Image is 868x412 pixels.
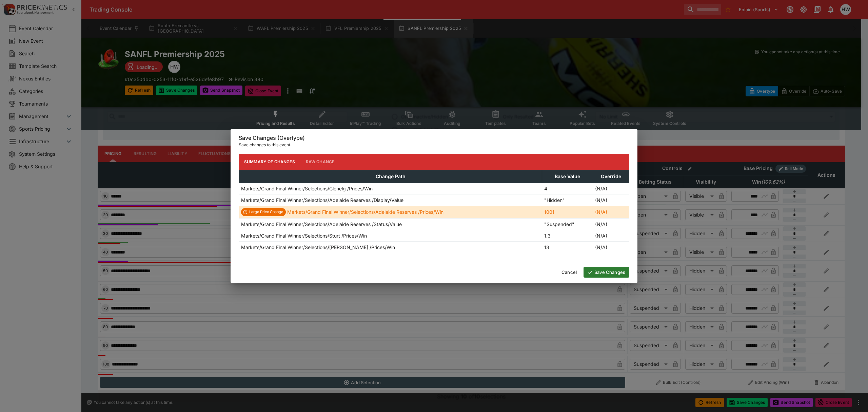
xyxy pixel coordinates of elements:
[593,206,629,218] td: (N/A)
[584,267,629,278] button: Save Changes
[241,221,402,228] p: Markets/Grand Final Winner/Selections/Adelaide Reserves /Status/Value
[593,170,629,183] th: Override
[246,209,286,215] span: Large Price Change
[287,208,443,216] p: Markets/Grand Final Winner/Selections/Adelaide Reserves /Prices/Win
[593,230,629,241] td: (N/A)
[241,196,403,204] p: Markets/Grand Final Winner/Selections/Adelaide Reserves /Display/Value
[542,206,593,218] td: 1001
[300,154,340,170] button: Raw Change
[239,170,542,183] th: Change Path
[542,170,593,183] th: Base Value
[239,134,629,142] h6: Save Changes (Overtype)
[241,185,373,192] p: Markets/Grand Final Winner/Selections/Glenelg /Prices/Win
[557,267,581,278] button: Cancel
[542,230,593,241] td: 1.3
[542,218,593,230] td: "Suspended"
[542,183,593,194] td: 4
[593,218,629,230] td: (N/A)
[239,142,629,148] p: Save changes to this event.
[593,241,629,253] td: (N/A)
[542,241,593,253] td: 13
[542,194,593,206] td: "Hidden"
[241,232,367,239] p: Markets/Grand Final Winner/Selections/Sturt /Prices/Win
[239,154,300,170] button: Summary of Changes
[593,194,629,206] td: (N/A)
[241,244,395,251] p: Markets/Grand Final Winner/Selections/[PERSON_NAME] /Prices/Win
[593,183,629,194] td: (N/A)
